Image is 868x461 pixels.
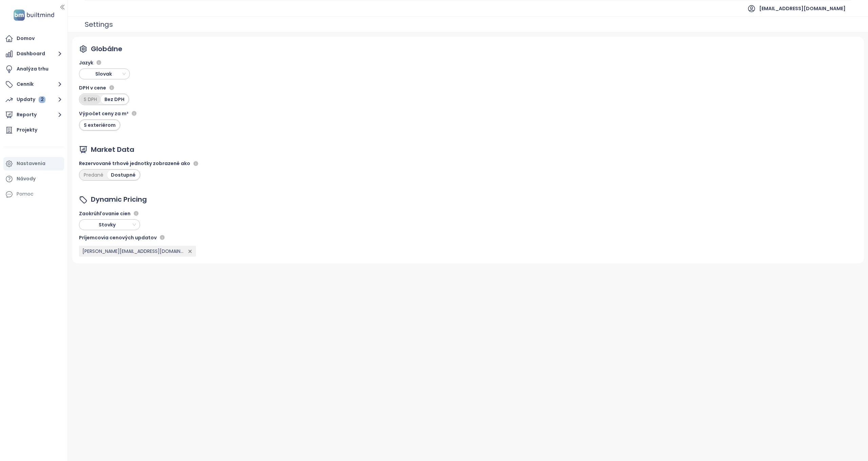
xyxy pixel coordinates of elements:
div: Jazyk [79,59,138,67]
span: [EMAIL_ADDRESS][DOMAIN_NAME] [759,0,846,17]
div: S DPH [80,95,101,104]
div: S exteriérom [80,120,119,130]
div: Výpočet ceny za m² [79,109,138,118]
div: Dostupné [107,170,139,180]
a: Návody [3,172,64,186]
div: Settings [85,18,113,31]
button: Dashboard [3,47,64,61]
button: Reporty [3,108,64,122]
div: Pomoc [3,187,64,201]
span: Stovky [81,220,136,230]
div: Globálne [91,44,122,54]
div: Pomoc [17,190,34,198]
div: Analýza trhu [17,65,48,73]
span: Slovak [81,69,129,79]
div: Dynamic Pricing [91,194,147,205]
button: Updaty 2 [3,93,64,106]
div: Domov [17,34,35,43]
div: Updaty [17,95,45,104]
div: DPH v cene [79,84,138,92]
div: 2 [39,96,45,103]
button: Cenník [3,78,64,91]
div: Zaokrúhľovanie cien [79,209,196,218]
a: Analýza trhu [3,62,64,76]
div: Návody [17,175,36,183]
a: Projekty [3,123,64,137]
div: Príjemcovia cenových updatov [79,234,196,242]
div: Projekty [17,126,37,134]
a: Domov [3,32,64,45]
span: [PERSON_NAME][EMAIL_ADDRESS][DOMAIN_NAME] [82,247,184,255]
div: Nastavenia [17,159,45,168]
div: Predané [80,170,107,180]
img: logo [12,8,56,22]
a: Nastavenia [3,157,64,171]
div: Market Data [91,144,134,155]
div: Rezervované trhové jednotky zobrazené ako [79,159,200,167]
div: Bez DPH [101,95,128,104]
